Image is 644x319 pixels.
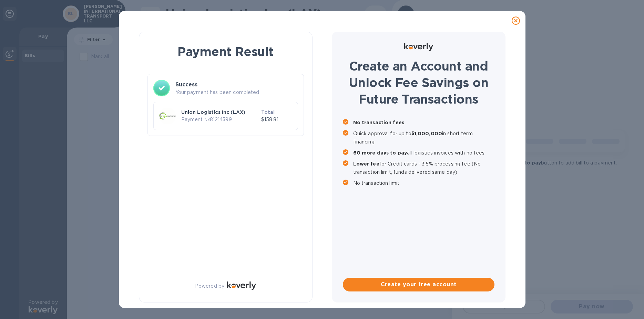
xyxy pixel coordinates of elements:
[353,149,494,157] p: all logistics invoices with no fees
[175,81,298,89] h3: Success
[411,131,442,136] b: $1,000,000
[261,116,292,123] p: $158.81
[195,283,224,290] p: Powered by
[353,160,494,176] p: for Credit cards - 3.5% processing fee (No transaction limit, funds delivered same day)
[227,281,256,290] img: Logo
[353,120,405,125] b: No transaction fees
[404,43,433,51] img: Logo
[348,280,489,289] span: Create your free account
[343,278,494,291] button: Create your free account
[175,89,298,96] p: Your payment has been completed.
[353,161,379,167] b: Lower fee
[181,109,258,116] p: Union Logistics Inc (LAX)
[181,116,258,123] p: Payment № 81214399
[261,109,275,115] b: Total
[353,150,407,156] b: 60 more days to pay
[353,129,494,146] p: Quick approval for up to in short term financing
[353,179,494,187] p: No transaction limit
[150,43,301,60] h1: Payment Result
[343,58,494,107] h1: Create an Account and Unlock Fee Savings on Future Transactions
